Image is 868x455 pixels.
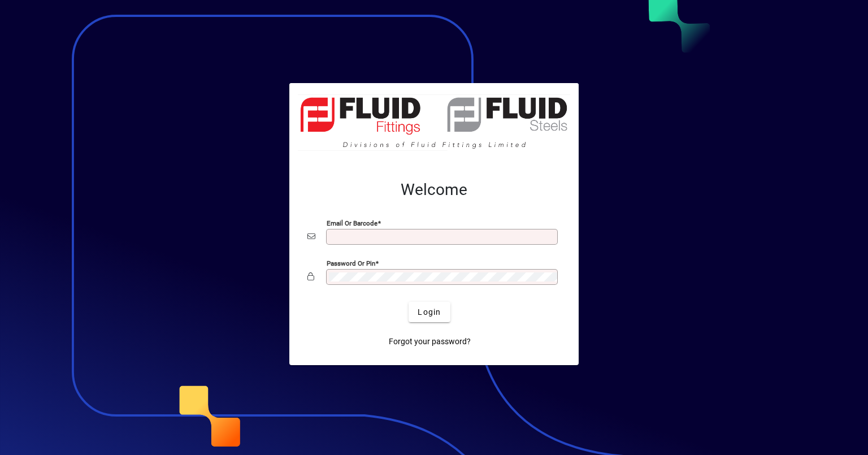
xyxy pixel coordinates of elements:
[327,259,375,267] mat-label: Password or Pin
[384,331,475,352] a: Forgot your password?
[418,306,441,318] span: Login
[327,219,377,227] mat-label: Email or Barcode
[409,302,450,322] button: Login
[307,180,561,200] h2: Welcome
[389,336,471,348] span: Forgot your password?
